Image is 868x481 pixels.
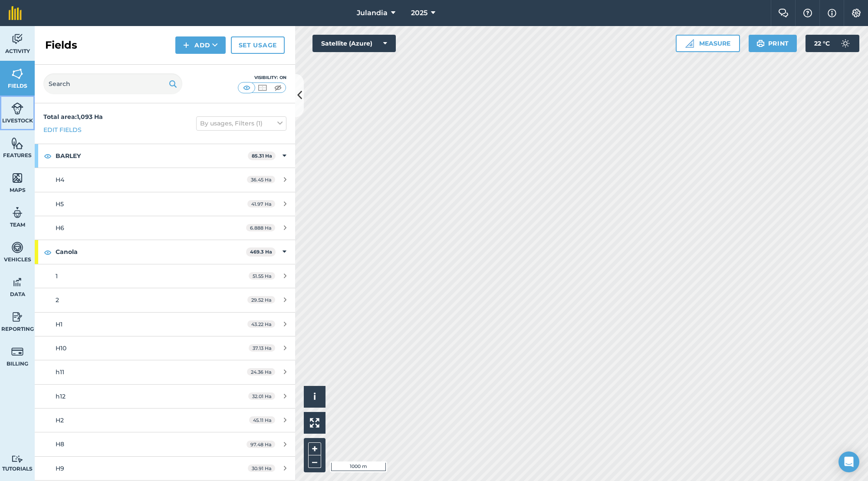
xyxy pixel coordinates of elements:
span: H9 [56,465,64,472]
span: H10 [56,344,66,352]
span: 37.13 Ha [249,344,275,352]
span: h12 [56,392,66,400]
button: Print [749,35,797,52]
img: svg+xml;base64,PHN2ZyB4bWxucz0iaHR0cDovL3d3dy53My5vcmcvMjAwMC9zdmciIHdpZHRoPSIxNCIgaGVpZ2h0PSIyNC... [183,40,189,50]
img: Four arrows, one pointing top left, one top right, one bottom right and the last bottom left [310,418,319,428]
strong: Canola [56,240,246,264]
img: svg+xml;base64,PD94bWwgdmVyc2lvbj0iMS4wIiBlbmNvZGluZz0idXRmLTgiPz4KPCEtLSBHZW5lcmF0b3I6IEFkb2JlIE... [11,241,23,254]
button: i [304,386,325,408]
a: H66.888 Ha [35,216,295,240]
span: 45.11 Ha [249,416,275,424]
button: – [308,455,321,468]
button: + [308,442,321,455]
button: Add [175,36,226,54]
a: Set usage [231,36,285,54]
a: H897.48 Ha [35,432,295,456]
strong: 85.31 Ha [252,153,272,159]
span: 41.97 Ha [247,200,275,208]
span: 2 [56,296,59,304]
img: svg+xml;base64,PHN2ZyB4bWxucz0iaHR0cDovL3d3dy53My5vcmcvMjAwMC9zdmciIHdpZHRoPSI1NiIgaGVpZ2h0PSI2MC... [11,171,23,184]
button: Satellite (Azure) [312,35,396,52]
span: 43.22 Ha [247,320,275,328]
span: h11 [56,368,64,376]
img: svg+xml;base64,PD94bWwgdmVyc2lvbj0iMS4wIiBlbmNvZGluZz0idXRmLTgiPz4KPCEtLSBHZW5lcmF0b3I6IEFkb2JlIE... [837,35,854,52]
img: svg+xml;base64,PHN2ZyB4bWxucz0iaHR0cDovL3d3dy53My5vcmcvMjAwMC9zdmciIHdpZHRoPSIxOCIgaGVpZ2h0PSIyNC... [44,247,52,257]
img: svg+xml;base64,PHN2ZyB4bWxucz0iaHR0cDovL3d3dy53My5vcmcvMjAwMC9zdmciIHdpZHRoPSI1NiIgaGVpZ2h0PSI2MC... [11,137,23,150]
div: BARLEY85.31 Ha [35,144,295,168]
a: H1037.13 Ha [35,336,295,360]
span: 1 [56,272,58,280]
span: H5 [56,200,64,208]
button: By usages, Filters (1) [196,116,286,130]
img: svg+xml;base64,PD94bWwgdmVyc2lvbj0iMS4wIiBlbmNvZGluZz0idXRmLTgiPz4KPCEtLSBHZW5lcmF0b3I6IEFkb2JlIE... [11,102,23,115]
img: svg+xml;base64,PHN2ZyB4bWxucz0iaHR0cDovL3d3dy53My5vcmcvMjAwMC9zdmciIHdpZHRoPSI1MCIgaGVpZ2h0PSI0MC... [273,83,283,92]
h2: Fields [45,38,77,52]
div: Canola469.3 Ha [35,240,295,264]
strong: BARLEY [56,144,248,168]
a: h1232.01 Ha [35,385,295,408]
img: svg+xml;base64,PHN2ZyB4bWxucz0iaHR0cDovL3d3dy53My5vcmcvMjAwMC9zdmciIHdpZHRoPSIxOCIgaGVpZ2h0PSIyNC... [44,151,52,161]
button: Measure [676,35,740,52]
img: svg+xml;base64,PHN2ZyB4bWxucz0iaHR0cDovL3d3dy53My5vcmcvMjAwMC9zdmciIHdpZHRoPSIxNyIgaGVpZ2h0PSIxNy... [828,8,836,18]
img: svg+xml;base64,PD94bWwgdmVyc2lvbj0iMS4wIiBlbmNvZGluZz0idXRmLTgiPz4KPCEtLSBHZW5lcmF0b3I6IEFkb2JlIE... [11,33,23,46]
img: svg+xml;base64,PHN2ZyB4bWxucz0iaHR0cDovL3d3dy53My5vcmcvMjAwMC9zdmciIHdpZHRoPSIxOSIgaGVpZ2h0PSIyNC... [756,38,765,49]
div: Visibility: On [238,74,286,81]
a: H541.97 Ha [35,192,295,216]
span: H1 [56,320,62,328]
span: H2 [56,416,64,424]
img: A question mark icon [802,9,813,17]
div: Open Intercom Messenger [838,451,859,472]
a: Edit fields [43,125,82,135]
a: H245.11 Ha [35,409,295,432]
img: svg+xml;base64,PD94bWwgdmVyc2lvbj0iMS4wIiBlbmNvZGluZz0idXRmLTgiPz4KPCEtLSBHZW5lcmF0b3I6IEFkb2JlIE... [11,276,23,289]
span: 29.52 Ha [247,296,275,303]
img: svg+xml;base64,PHN2ZyB4bWxucz0iaHR0cDovL3d3dy53My5vcmcvMjAwMC9zdmciIHdpZHRoPSIxOSIgaGVpZ2h0PSIyNC... [169,79,177,89]
span: 22 ° C [814,35,830,52]
img: svg+xml;base64,PD94bWwgdmVyc2lvbj0iMS4wIiBlbmNvZGluZz0idXRmLTgiPz4KPCEtLSBHZW5lcmF0b3I6IEFkb2JlIE... [11,310,23,323]
span: i [313,391,316,402]
button: 22 °C [806,35,859,52]
img: svg+xml;base64,PHN2ZyB4bWxucz0iaHR0cDovL3d3dy53My5vcmcvMjAwMC9zdmciIHdpZHRoPSI1NiIgaGVpZ2h0PSI2MC... [11,67,23,80]
strong: 469.3 Ha [250,249,272,255]
input: Search [43,73,182,94]
a: H930.91 Ha [35,457,295,480]
span: H8 [56,440,64,448]
span: 32.01 Ha [248,392,275,400]
a: h1124.36 Ha [35,360,295,384]
img: svg+xml;base64,PD94bWwgdmVyc2lvbj0iMS4wIiBlbmNvZGluZz0idXRmLTgiPz4KPCEtLSBHZW5lcmF0b3I6IEFkb2JlIE... [11,206,23,219]
span: H6 [56,224,64,232]
a: H143.22 Ha [35,313,295,336]
img: svg+xml;base64,PHN2ZyB4bWxucz0iaHR0cDovL3d3dy53My5vcmcvMjAwMC9zdmciIHdpZHRoPSI1MCIgaGVpZ2h0PSI0MC... [257,83,268,92]
img: fieldmargin Logo [9,6,22,20]
span: 36.45 Ha [247,176,275,183]
a: H436.45 Ha [35,168,295,191]
span: 6.888 Ha [246,224,275,231]
a: 151.55 Ha [35,264,295,288]
img: A cog icon [851,9,861,17]
span: H4 [56,176,64,184]
span: 2025 [411,8,427,18]
img: Two speech bubbles overlapping with the left bubble in the forefront [778,9,789,17]
strong: Total area : 1,093 Ha [43,113,103,121]
a: 229.52 Ha [35,288,295,312]
img: svg+xml;base64,PHN2ZyB4bWxucz0iaHR0cDovL3d3dy53My5vcmcvMjAwMC9zdmciIHdpZHRoPSI1MCIgaGVpZ2h0PSI0MC... [241,83,252,92]
img: svg+xml;base64,PD94bWwgdmVyc2lvbj0iMS4wIiBlbmNvZGluZz0idXRmLTgiPz4KPCEtLSBHZW5lcmF0b3I6IEFkb2JlIE... [11,345,23,358]
span: 51.55 Ha [249,272,275,280]
span: 97.48 Ha [247,441,275,448]
span: 24.36 Ha [247,368,275,376]
span: Julandia [357,8,388,18]
img: Ruler icon [685,39,694,48]
img: svg+xml;base64,PD94bWwgdmVyc2lvbj0iMS4wIiBlbmNvZGluZz0idXRmLTgiPz4KPCEtLSBHZW5lcmF0b3I6IEFkb2JlIE... [11,455,23,463]
span: 30.91 Ha [248,465,275,472]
